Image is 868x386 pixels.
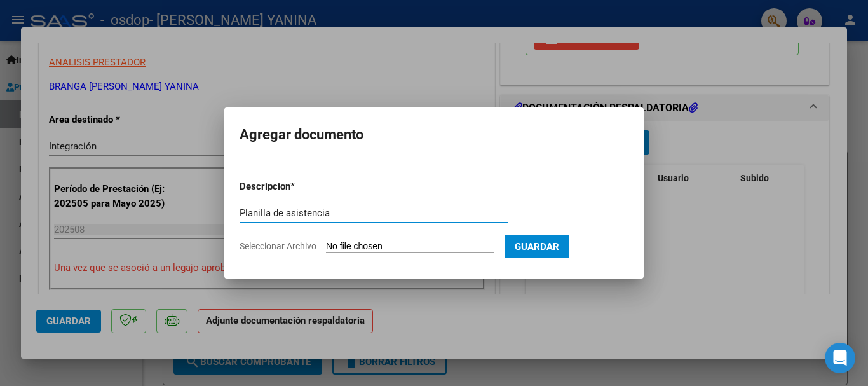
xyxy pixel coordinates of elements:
[515,241,559,252] span: Guardar
[825,343,855,373] div: Open Intercom Messenger
[505,235,569,258] button: Guardar
[240,123,628,147] h2: Agregar documento
[240,241,316,251] span: Seleccionar Archivo
[240,179,356,194] p: Descripcion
